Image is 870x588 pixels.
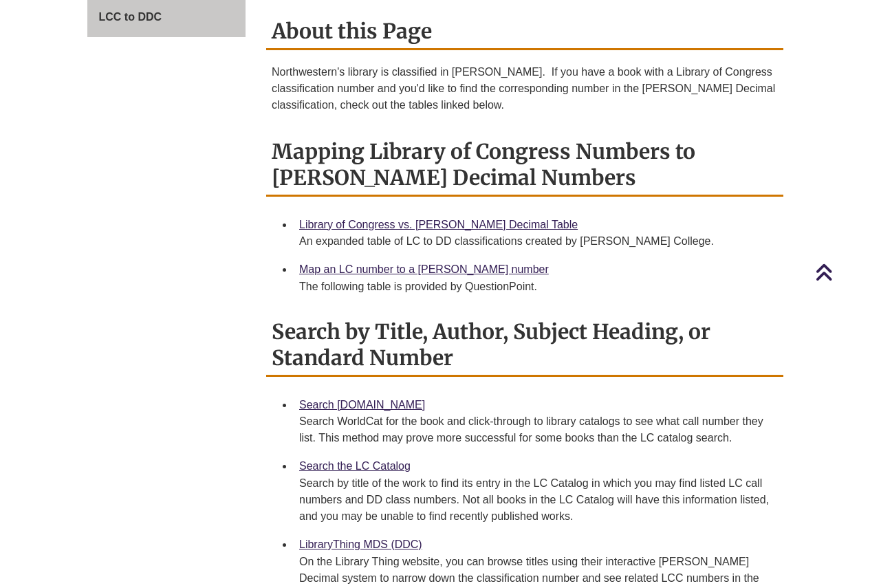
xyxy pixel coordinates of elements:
[299,460,411,472] a: Search the LC Catalog
[299,263,549,275] a: Map an LC number to a [PERSON_NAME] number
[99,11,162,23] span: LCC to DDC
[299,538,422,550] a: LibraryThing MDS (DDC)
[299,219,578,230] a: Library of Congress vs. [PERSON_NAME] Decimal Table
[299,279,772,295] div: The following table is provided by QuestionPoint.
[299,399,425,411] a: Search [DOMAIN_NAME]
[272,64,778,113] p: Northwestern's library is classified in [PERSON_NAME]. If you have a book with a Library of Congr...
[299,413,772,446] div: Search WorldCat for the book and click-through to library catalogs to see what call number they l...
[266,314,783,377] h2: Search by Title, Author, Subject Heading, or Standard Number
[299,233,772,250] div: An expanded table of LC to DD classifications created by [PERSON_NAME] College.
[299,475,772,525] div: Search by title of the work to find its entry in the LC Catalog in which you may find listed LC c...
[266,14,783,50] h2: About this Page
[815,263,867,281] a: Back to Top
[266,134,783,197] h2: Mapping Library of Congress Numbers to [PERSON_NAME] Decimal Numbers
